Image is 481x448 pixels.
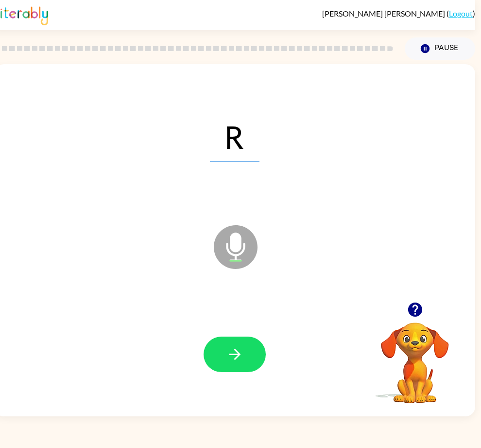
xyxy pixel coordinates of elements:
[449,9,473,18] a: Logout
[366,307,464,405] video: Your browser must support playing .mp4 files to use Literably. Please try using another browser.
[210,111,259,161] span: R
[322,9,447,18] span: [PERSON_NAME] [PERSON_NAME]
[405,37,475,60] button: Pause
[322,9,475,18] div: ( )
